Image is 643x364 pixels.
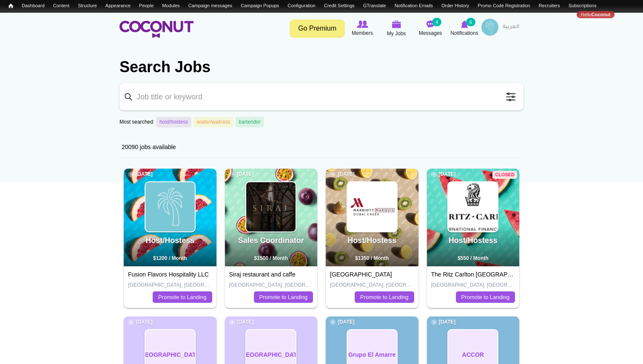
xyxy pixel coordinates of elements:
[145,236,194,245] a: Host/Hostess
[238,236,304,245] a: Sales Coordinator
[387,29,406,38] span: My Jobs
[254,255,288,261] span: $1500 / Month
[17,11,60,18] a: Unsubscribe List
[153,291,212,303] a: Promote to Landing
[156,117,191,127] a: host/hostess
[330,282,414,289] p: [GEOGRAPHIC_DATA], [GEOGRAPHIC_DATA]
[229,271,296,278] a: Siraj restaurant and caffe
[348,350,396,359] span: Grupo El Amarre
[138,350,202,359] span: [GEOGRAPHIC_DATA]
[498,19,524,36] a: العربية
[458,255,489,261] span: $550 / Month
[158,2,184,9] a: Modules
[254,291,313,303] a: Promote to Landing
[119,83,524,110] input: Job title or keyword
[184,2,236,9] a: Campaign messages
[359,2,390,9] a: GTranslate
[135,2,158,9] a: People
[379,19,413,39] a: My Jobs My Jobs
[101,2,135,9] a: Appearance
[564,2,601,9] a: Subscriptions
[193,117,233,127] a: waiter/waitress
[239,350,303,359] span: [GEOGRAPHIC_DATA]
[392,20,401,28] img: My Jobs
[473,2,534,9] a: Promo Code Registration
[330,319,355,326] span: [DATE]
[345,19,379,38] a: Browse Members Members
[85,11,125,18] a: Invite Statistics
[352,29,373,37] span: Members
[330,171,355,178] span: [DATE]
[153,255,187,261] span: $1200 / Month
[4,2,17,10] a: Home
[413,19,447,38] a: Messages Messages 4
[74,2,101,9] a: Structure
[128,319,153,326] span: [DATE]
[431,271,538,278] a: The Ritz Carlton [GEOGRAPHIC_DATA]
[461,20,468,28] img: Notifications
[119,57,524,77] h2: Search Jobs
[462,350,484,359] span: ACCOR
[17,2,49,9] a: Dashboard
[128,271,209,278] a: Fusion Flavors Hospitality LLC
[119,21,193,38] img: Home
[119,119,154,126] label: Most searched:
[432,18,441,26] small: 4
[419,29,442,37] span: Messages
[357,20,368,28] img: Browse Members
[119,136,524,158] div: 20090 jobs available
[9,3,13,9] span: Home
[577,11,615,18] a: HelloCoconut
[456,291,515,303] a: Promote to Landing
[447,19,481,38] a: Notifications Notifications 6
[592,12,611,17] strong: Coconut
[347,236,396,245] a: Host/Hostess
[492,171,517,179] span: Closed
[535,2,564,9] a: Recruiters
[390,2,437,9] a: Notification Emails
[355,255,389,261] span: $1350 / Month
[431,282,515,289] p: [GEOGRAPHIC_DATA], [GEOGRAPHIC_DATA]
[290,20,345,38] a: Go Premium
[355,291,414,303] a: Promote to Landing
[330,271,392,278] a: [GEOGRAPHIC_DATA]
[466,18,475,26] small: 6
[431,319,456,326] span: [DATE]
[49,2,74,9] a: Content
[450,29,478,37] span: Notifications
[236,2,283,9] a: Campaign Popups
[229,319,254,326] span: [DATE]
[60,11,85,18] a: Reports
[235,117,264,127] a: bartender
[229,171,254,178] span: [DATE]
[437,2,473,9] a: Order History
[426,20,435,28] img: Messages
[615,11,639,18] a: Log out
[320,2,359,9] a: Credit Settings
[145,182,195,231] img: Fusion Flavors Hospitality LLC
[128,171,153,178] span: [DATE]
[128,282,212,289] p: [GEOGRAPHIC_DATA], [GEOGRAPHIC_DATA]
[246,182,296,231] img: Siraj restaurant and caffe
[431,171,456,178] span: [DATE]
[283,2,319,9] a: Configuration
[449,236,498,245] a: Host/Hostess
[229,282,313,289] p: [GEOGRAPHIC_DATA], [GEOGRAPHIC_DATA]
